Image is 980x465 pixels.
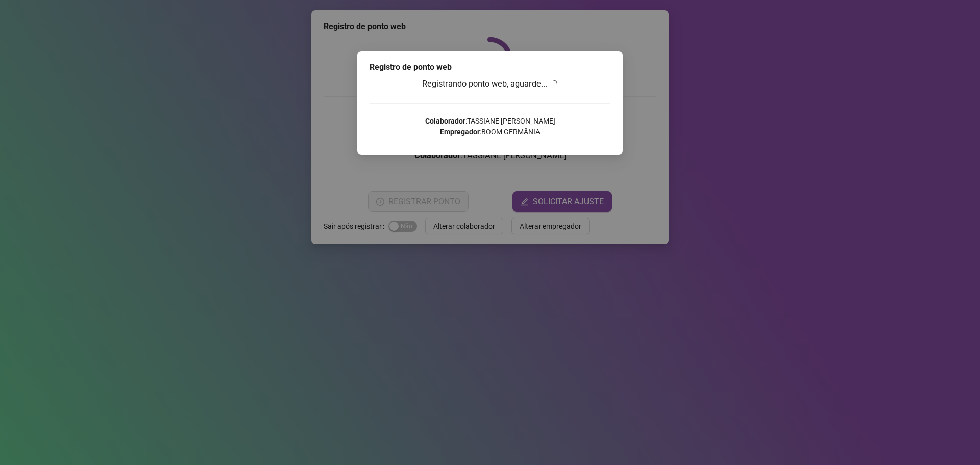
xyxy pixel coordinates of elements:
[440,128,480,136] strong: Empregador
[370,116,610,137] p: : TASSIANE [PERSON_NAME] : BOOM GERMÂNIA
[370,78,610,91] h3: Registrando ponto web, aguarde...
[370,61,610,74] div: Registro de ponto web
[549,79,558,88] span: loading
[425,117,465,125] strong: Colaborador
